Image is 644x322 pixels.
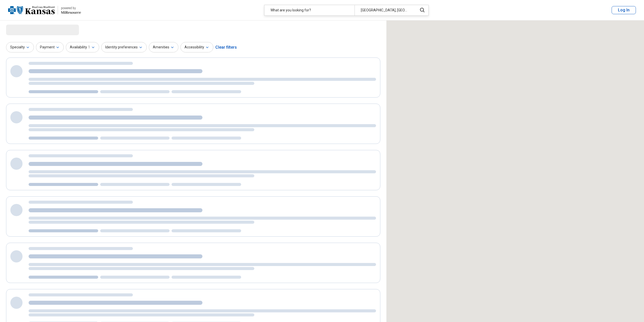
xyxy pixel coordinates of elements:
div: What are you looking for? [264,5,355,15]
button: Accessibility [180,42,213,52]
span: Loading... [6,25,49,35]
button: Amenities [149,42,178,52]
div: powered by [61,6,81,10]
button: Payment [36,42,64,52]
div: Clear filters [215,41,237,53]
button: Log In [612,6,636,14]
div: [GEOGRAPHIC_DATA], [GEOGRAPHIC_DATA] [355,5,414,15]
span: 1 [88,45,90,50]
a: Blue Cross Blue Shield Kansaspowered by [8,4,81,16]
button: Availability1 [66,42,99,52]
button: Specialty [6,42,34,52]
button: Identity preferences [101,42,147,52]
img: Blue Cross Blue Shield Kansas [8,4,55,16]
